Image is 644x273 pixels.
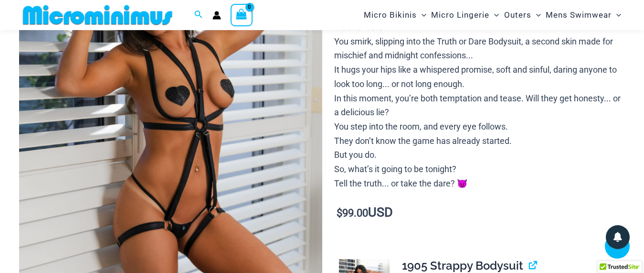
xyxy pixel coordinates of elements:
a: Mens SwimwearMenu ToggleMenu Toggle [543,3,623,27]
a: Account icon link [212,11,221,20]
nav: Site Navigation [360,1,625,29]
a: Micro LingerieMenu ToggleMenu Toggle [429,3,501,27]
a: OutersMenu ToggleMenu Toggle [502,3,543,27]
p: It starts with a question… You smirk, slipping into the Truth or Dare Bodysuit, a second skin mad... [334,6,625,190]
span: Menu Toggle [612,3,621,27]
a: View Shopping Cart, empty [231,4,253,26]
span: Micro Lingerie [431,3,489,27]
span: Menu Toggle [417,3,426,27]
span: Mens Swimwear [546,3,612,27]
span: Outers [504,3,531,27]
span: $ [337,207,342,219]
span: Menu Toggle [489,3,499,27]
span: Micro Bikinis [364,3,417,27]
a: Micro BikinisMenu ToggleMenu Toggle [361,3,429,27]
p: USD [334,206,625,220]
span: 1905 Strappy Bodysuit [402,259,523,273]
img: MM SHOP LOGO FLAT [19,4,176,26]
a: Search icon link [194,9,203,21]
span: Menu Toggle [531,3,541,27]
bdi: 99.00 [337,207,368,219]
